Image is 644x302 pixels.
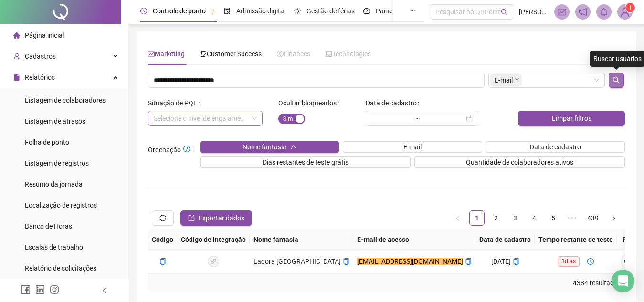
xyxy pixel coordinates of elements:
label: Situação de PQL [148,95,203,111]
span: [PERSON_NAME] [519,7,549,17]
span: Controle de ponto [153,7,206,15]
li: 5 próximas páginas [565,210,580,226]
span: Ladora [GEOGRAPHIC_DATA] [253,258,341,265]
th: Tempo restante de teste [535,229,617,250]
img: 91704 [618,5,632,19]
th: Data de cadastro [475,229,535,250]
span: 60% [621,259,637,264]
a: 5 [546,211,560,225]
span: Banco de Horas [25,222,72,230]
span: file-done [224,8,231,14]
button: E-mail [343,141,482,153]
span: Ordenação : [148,143,194,155]
span: export [188,215,195,221]
label: Data de cadastro [366,95,423,111]
span: Página inicial [25,31,64,39]
span: ellipsis [410,8,416,14]
span: laptop [326,51,332,57]
div: 4384 resultados [152,278,621,288]
span: facebook [21,285,31,294]
button: copiar [159,256,166,267]
span: trophy [200,51,207,57]
li: 2 [488,210,504,226]
span: ••• [565,210,580,226]
span: [DATE] [491,258,519,265]
li: 5 [546,210,561,226]
span: Listagem de atrasos [25,117,85,125]
button: Ordenação: [181,143,192,155]
a: 1 [470,211,484,225]
span: clock-circle [587,258,594,265]
button: sync [152,210,174,226]
span: instagram [50,285,59,294]
li: Próxima página [606,210,621,226]
th: E-mail de acesso [353,229,475,250]
button: 3diasclock-circle [550,254,602,269]
a: 2 [489,211,503,225]
mark: [EMAIL_ADDRESS][DOMAIN_NAME] [357,258,463,265]
span: right [611,216,616,221]
span: close [515,78,519,83]
span: Resumo da jornada [25,180,83,188]
button: Exportar dados [180,210,252,226]
button: Dias restantes de teste grátis [200,156,411,168]
span: E-mail [403,142,422,152]
span: E-mail [490,74,522,86]
span: copy [465,258,472,265]
button: copiar [513,256,519,267]
span: Dias restantes de teste grátis [263,157,348,167]
span: user-add [13,53,20,60]
div: Open Intercom Messenger [612,270,634,292]
a: 439 [584,211,602,225]
th: PQL [617,229,641,250]
span: 3 dias [558,256,580,267]
span: Escalas de trabalho [25,243,83,251]
th: Código [148,229,177,250]
span: clock-circle [140,8,147,14]
span: fund [558,8,566,16]
span: Technologies [326,50,371,58]
li: 3 [507,210,523,226]
span: Nome fantasia [243,142,286,152]
span: Admissão digital [236,7,285,15]
span: copy [513,258,519,265]
span: Limpar filtros [552,113,591,124]
span: Folha de ponto [25,138,69,146]
span: bell [600,8,608,16]
span: dashboard [363,8,370,14]
button: Nome fantasiaup [200,141,339,153]
span: Customer Success [200,50,262,58]
sup: Atualize o seu contato no menu Meus Dados [625,3,635,12]
button: Quantidade de colaboradores ativos [414,156,625,168]
div: ~ [412,115,424,122]
li: 1 [469,210,485,226]
span: Gestão de férias [306,7,355,15]
span: copy [159,258,166,265]
span: Finances [277,50,310,58]
span: Data de cadastro [530,142,581,152]
span: Cadastros [25,52,56,60]
span: Localização de registros [25,201,97,209]
label: Ocultar bloqueados [278,95,343,111]
span: up [290,144,297,150]
button: copiar [343,256,349,267]
button: Data de cadastro [486,141,625,153]
span: left [455,216,461,221]
button: Limpar filtros [518,111,625,126]
span: dollar [277,51,284,57]
li: Página anterior [450,210,465,226]
a: 4 [527,211,541,225]
span: Relatórios [25,73,55,81]
button: copiar [465,256,472,267]
span: fund [148,51,155,57]
th: Código de integração [177,229,250,250]
span: Quantidade de colaboradores ativos [466,157,573,167]
span: linkedin [35,285,45,294]
li: 439 [584,210,602,226]
span: E-mail [495,75,513,85]
span: question-circle [183,146,190,152]
span: sun [294,8,301,14]
span: Listagem de registros [25,159,89,167]
button: right [606,210,621,226]
span: 1 [629,4,632,11]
